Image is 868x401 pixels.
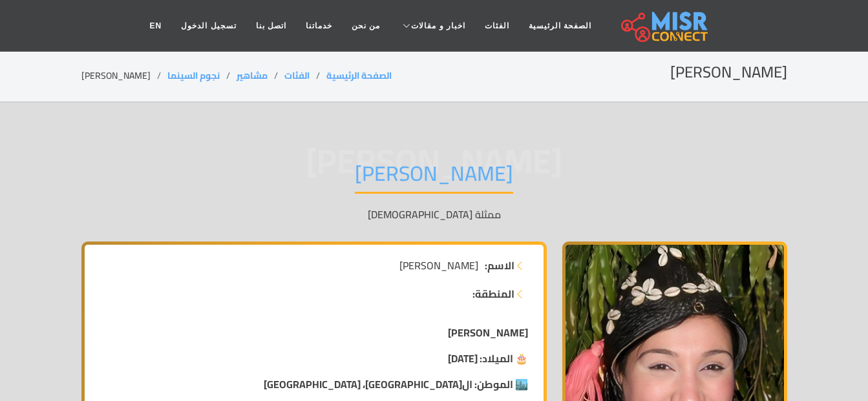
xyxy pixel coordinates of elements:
a: الفئات [284,67,310,84]
p: ممثلة [DEMOGRAPHIC_DATA] [81,207,787,222]
img: main.misr_connect [621,10,708,42]
strong: الاسم: [485,258,514,273]
a: نجوم السينما [167,67,220,84]
a: اخبار و مقالات [390,14,475,38]
strong: 🎂 الميلاد: [DATE] [448,349,528,368]
h1: [PERSON_NAME] [355,161,513,194]
li: [PERSON_NAME] [81,69,167,83]
a: مشاهير [237,67,268,84]
a: تسجيل الدخول [171,14,246,38]
a: EN [140,14,172,38]
strong: المنطقة: [472,286,514,302]
a: الصفحة الرئيسية [519,14,601,38]
a: اتصل بنا [246,14,296,38]
a: خدماتنا [296,14,342,38]
h2: [PERSON_NAME] [670,63,787,82]
a: الصفحة الرئيسية [326,67,392,84]
a: من نحن [342,14,390,38]
span: [PERSON_NAME] [399,258,478,273]
strong: 🏙️ الموطن: ال[GEOGRAPHIC_DATA]، [GEOGRAPHIC_DATA] [264,375,528,394]
span: اخبار و مقالات [411,20,465,32]
a: الفئات [475,14,519,38]
strong: [PERSON_NAME] [448,323,528,342]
